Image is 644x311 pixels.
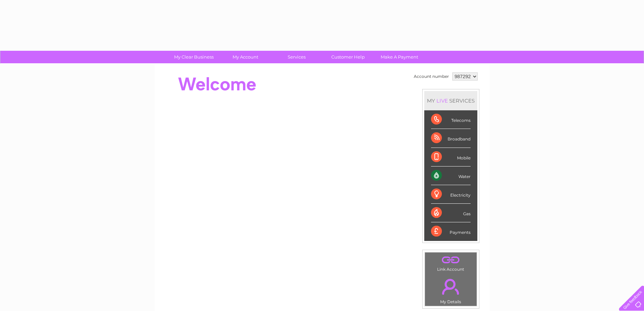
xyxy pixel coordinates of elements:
[431,185,471,204] div: Electricity
[431,204,471,222] div: Gas
[425,252,477,273] td: Link Account
[431,129,471,148] div: Broadband
[217,51,273,63] a: My Account
[427,275,475,298] a: .
[412,71,451,82] td: Account number
[427,254,475,266] a: .
[431,110,471,129] div: Telecoms
[431,166,471,185] div: Water
[372,51,427,63] a: Make A Payment
[166,51,222,63] a: My Clear Business
[425,273,477,306] td: My Details
[431,148,471,166] div: Mobile
[431,222,471,241] div: Payments
[320,51,376,63] a: Customer Help
[424,91,477,110] div: MY SERVICES
[435,97,449,104] div: LIVE
[269,51,325,63] a: Services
